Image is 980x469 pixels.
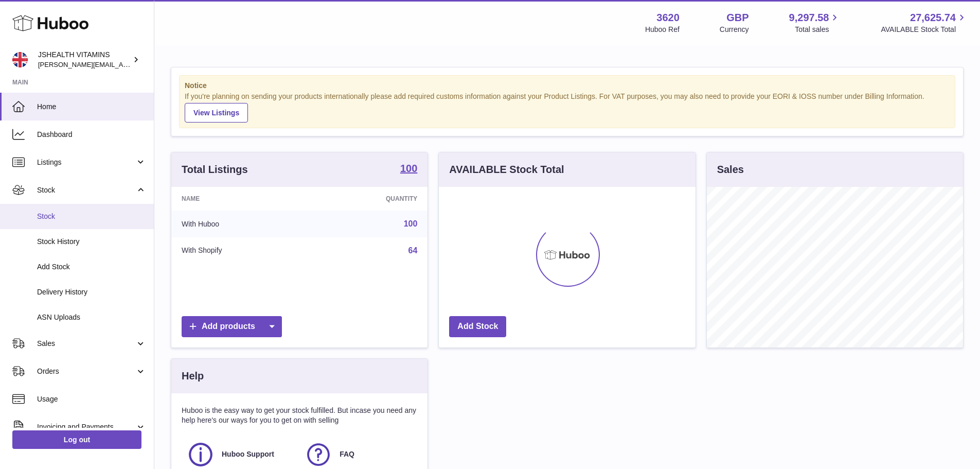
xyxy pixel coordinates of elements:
strong: 100 [400,163,417,173]
strong: GBP [726,11,749,25]
img: francesca@jshealthvitamins.com [12,52,28,67]
a: Huboo Support [187,441,294,468]
span: 27,625.74 [910,11,956,25]
span: Home [37,102,146,112]
p: Huboo is the easy way to get your stock fulfilled. But incase you need any help here's our ways f... [182,406,417,425]
span: FAQ [340,449,354,459]
div: If you're planning on sending your products internationally please add required customs informati... [185,92,950,123]
strong: 3620 [656,11,680,25]
td: With Shopify [171,237,310,264]
h3: Help [182,369,204,383]
a: 100 [400,163,417,176]
a: 64 [408,246,418,255]
a: 27,625.74 AVAILABLE Stock Total [881,11,968,34]
h3: Total Listings [182,163,248,177]
div: Huboo Ref [645,25,680,34]
h3: AVAILABLE Stock Total [449,163,564,177]
a: View Listings [185,103,248,123]
span: Usage [37,394,146,404]
span: 9,297.58 [789,11,829,25]
a: Log out [12,430,141,449]
span: Delivery History [37,287,146,297]
td: With Huboo [171,211,310,237]
span: Invoicing and Payments [37,422,135,432]
a: 100 [404,219,418,228]
span: Stock [37,212,146,221]
span: [PERSON_NAME][EMAIL_ADDRESS][DOMAIN_NAME] [38,60,206,68]
div: JSHEALTH VITAMINS [38,50,131,70]
span: Huboo Support [222,449,274,459]
span: Stock [37,185,135,195]
strong: Notice [185,81,950,91]
h3: Sales [717,163,744,177]
a: 9,297.58 Total sales [789,11,841,34]
span: ASN Uploads [37,312,146,322]
span: Listings [37,158,135,167]
a: FAQ [305,441,412,468]
div: Currency [720,25,749,34]
span: Stock History [37,237,146,247]
th: Quantity [310,187,428,211]
a: Add Stock [449,316,506,337]
span: Orders [37,367,135,376]
th: Name [171,187,310,211]
span: AVAILABLE Stock Total [881,25,968,34]
span: Sales [37,339,135,349]
span: Add Stock [37,262,146,272]
span: Total sales [795,25,841,34]
span: Dashboard [37,130,146,140]
a: Add products [182,316,282,337]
